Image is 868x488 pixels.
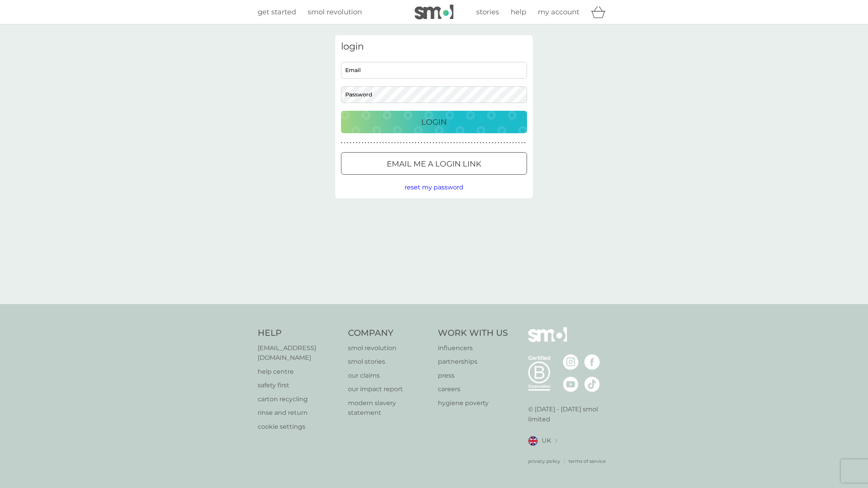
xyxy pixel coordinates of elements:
[584,376,600,392] img: visit the smol Tiktok page
[348,398,431,418] a: modern slavery statement
[438,398,508,408] a: hygiene poverty
[405,182,463,192] button: reset my password
[492,141,493,145] p: ●
[258,343,340,363] a: [EMAIL_ADDRESS][DOMAIN_NAME]
[538,8,579,16] span: my account
[258,7,296,18] a: get started
[379,141,381,145] p: ●
[538,7,579,18] a: my account
[436,141,437,145] p: ●
[353,141,355,145] p: ●
[503,141,505,145] p: ●
[258,408,340,418] a: rinse and return
[515,141,517,145] p: ●
[512,141,514,145] p: ●
[348,357,431,367] a: smol stories
[405,184,463,191] span: reset my password
[424,141,425,145] p: ●
[258,422,340,432] a: cookie settings
[439,141,440,145] p: ●
[444,141,446,145] p: ●
[382,141,384,145] p: ●
[453,141,455,145] p: ●
[341,152,527,175] button: Email me a login link
[521,141,523,145] p: ●
[341,141,343,145] p: ●
[356,141,357,145] p: ●
[462,141,464,145] p: ●
[476,8,499,16] span: stories
[412,141,413,145] p: ●
[591,4,610,20] div: basket
[341,111,527,133] button: Login
[359,141,360,145] p: ●
[477,141,479,145] p: ●
[403,141,405,145] p: ●
[438,371,508,381] p: press
[471,141,473,145] p: ●
[524,141,526,145] p: ●
[510,141,511,145] p: ●
[448,141,449,145] p: ●
[555,439,557,443] img: select a new location
[308,8,362,16] span: smol revolution
[374,141,375,145] p: ●
[568,457,606,465] a: terms of service
[421,141,422,145] p: ●
[528,457,560,465] a: privacy policy
[394,141,396,145] p: ●
[465,141,467,145] p: ●
[438,327,508,339] h4: Work With Us
[563,376,579,392] img: visit the smol Youtube page
[563,354,579,370] img: visit the smol Instagram page
[415,5,453,19] img: smol
[258,367,340,377] a: help centre
[344,141,346,145] p: ●
[528,404,611,424] p: © [DATE] - [DATE] smol limited
[348,371,431,381] a: our claims
[415,141,417,145] p: ●
[476,7,499,18] a: stories
[430,141,431,145] p: ●
[511,7,526,18] a: help
[438,357,508,367] a: partnerships
[348,384,431,394] a: our impact report
[438,343,508,353] a: influencers
[258,380,340,390] p: safety first
[377,141,378,145] p: ●
[391,141,393,145] p: ●
[258,8,296,16] span: get started
[438,384,508,394] p: careers
[258,327,340,339] h4: Help
[495,141,496,145] p: ●
[584,354,600,370] img: visit the smol Facebook page
[308,7,362,18] a: smol revolution
[370,141,372,145] p: ●
[528,327,567,354] img: smol
[365,141,366,145] p: ●
[418,141,419,145] p: ●
[258,394,340,404] p: carton recycling
[542,436,551,446] span: UK
[348,327,431,339] h4: Company
[441,141,443,145] p: ●
[511,8,526,16] span: help
[388,141,390,145] p: ●
[501,141,502,145] p: ●
[506,141,508,145] p: ●
[483,141,484,145] p: ●
[362,141,363,145] p: ●
[432,141,434,145] p: ●
[348,343,431,353] a: smol revolution
[409,141,410,145] p: ●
